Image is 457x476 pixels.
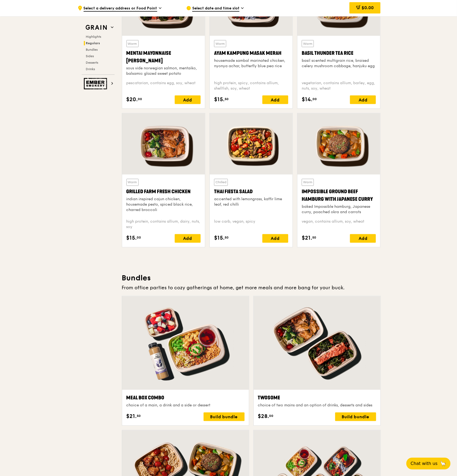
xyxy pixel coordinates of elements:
[302,49,376,57] div: Basil Thunder Tea Rice
[225,236,229,240] span: 50
[126,197,201,213] div: indian inspired cajun chicken, housemade pesto, spiced black rice, charred broccoli
[175,234,201,243] div: Add
[86,54,94,58] span: Sides
[302,234,312,242] span: $21.
[122,284,381,292] div: From office parties to cozy gatherings at home, get more meals and more bang for your buck.
[126,40,139,47] div: Warm
[258,394,376,402] div: Twosome
[262,234,288,243] div: Add
[214,96,225,104] span: $15.
[126,49,201,64] div: Mentai Mayonnaise [PERSON_NAME]
[406,458,451,470] button: Chat with us🦙
[350,234,376,243] div: Add
[126,80,201,91] div: pescatarian, contains egg, soy, wheat
[86,41,100,45] span: Regulars
[137,414,141,418] span: 50
[411,460,438,467] span: Chat with us
[84,78,109,89] img: Ember Smokery web logo
[126,413,137,421] span: $21.
[302,188,376,203] div: Impossible Ground Beef Hamburg with Japanese Curry
[214,234,225,242] span: $15.
[204,413,245,421] div: Build bundle
[262,96,288,104] div: Add
[440,460,446,467] span: 🦙
[86,48,98,52] span: Bundles
[84,23,109,32] img: Grain web logo
[126,179,139,186] div: Warm
[302,40,314,47] div: Warm
[126,394,245,402] div: Meal Box Combo
[302,80,376,91] div: vegetarian, contains allium, barley, egg, nuts, soy, wheat
[258,403,376,408] div: choice of two mains and an option of drinks, desserts and sides
[214,49,288,57] div: Ayam Kampung Masak Merah
[258,413,269,421] span: $28.
[175,96,201,104] div: Add
[335,413,376,421] div: Build bundle
[302,219,376,230] div: vegan, contains allium, soy, wheat
[86,67,95,71] span: Drinks
[126,188,201,196] div: Grilled Farm Fresh Chicken
[225,97,229,101] span: 50
[214,219,288,230] div: low carb, vegan, spicy
[269,414,274,418] span: 00
[86,61,98,64] span: Desserts
[122,273,381,283] h3: Bundles
[302,179,314,186] div: Warm
[214,179,228,186] div: Chilled
[350,96,376,104] div: Add
[126,403,245,408] div: choice of a main, a drink and a side or dessert
[214,40,226,47] div: Warm
[137,236,141,240] span: 00
[126,96,138,104] span: $20.
[214,188,288,196] div: Thai Fiesta Salad
[214,58,288,69] div: housemade sambal marinated chicken, nyonya achar, butterfly blue pea rice
[362,5,374,10] span: $0.00
[302,58,376,69] div: basil scented multigrain rice, braised celery mushroom cabbage, hanjuku egg
[312,236,316,240] span: 50
[312,97,317,101] span: 00
[214,197,288,208] div: accented with lemongrass, kaffir lime leaf, red chilli
[138,97,142,101] span: 00
[126,219,201,230] div: high protein, contains allium, dairy, nuts, soy
[86,35,101,39] span: Highlights
[214,80,288,91] div: high protein, spicy, contains allium, shellfish, soy, wheat
[302,204,376,215] div: baked Impossible hamburg, Japanese curry, poached okra and carrots
[192,6,239,12] span: Select date and time slot
[126,66,201,76] div: sous vide norwegian salmon, mentaiko, balsamic glazed sweet potato
[126,234,137,242] span: $15.
[302,96,312,104] span: $14.
[84,6,157,12] span: Select a delivery address or Food Point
